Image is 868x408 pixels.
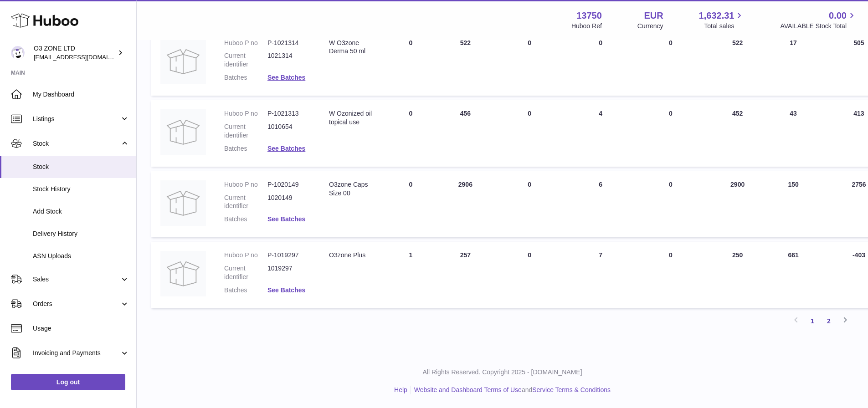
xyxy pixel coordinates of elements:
div: Currency [637,22,663,31]
dd: 1019297 [267,264,311,281]
img: product image [160,39,206,84]
td: 0 [493,30,566,96]
td: 452 [707,100,769,167]
span: Usage [33,324,129,333]
a: Help [394,386,407,393]
dt: Batches [224,286,267,295]
img: product image [160,251,206,296]
span: AVAILABLE Stock Total [780,22,857,31]
span: 1,632.31 [699,10,734,22]
td: 0 [493,242,566,308]
dt: Current identifier [224,122,267,140]
a: Website and Dashboard Terms of Use [414,386,522,393]
span: Invoicing and Payments [33,349,120,357]
dt: Huboo P no [224,251,267,260]
dd: 1021314 [267,51,311,69]
td: 0 [383,100,438,167]
td: 0 [566,30,635,96]
dd: P-1021314 [267,39,311,47]
td: 0 [383,171,438,238]
td: 2900 [707,171,769,238]
dd: 1010654 [267,122,311,140]
dt: Current identifier [224,194,267,211]
span: Stock [33,139,120,148]
td: 0 [493,100,566,167]
dd: P-1021313 [267,109,311,118]
dt: Batches [224,215,267,224]
dt: Huboo P no [224,180,267,189]
strong: 13750 [576,10,602,22]
div: O3 ZONE LTD [34,44,116,61]
span: Add Stock [33,207,129,216]
td: 522 [707,30,769,96]
dt: Current identifier [224,264,267,281]
a: 2 [821,313,837,329]
span: My Dashboard [33,90,129,99]
td: 456 [438,100,493,167]
a: 1 [804,313,821,329]
dt: Batches [224,73,267,82]
td: 4 [566,100,635,167]
td: 522 [438,30,493,96]
span: Stock History [33,185,129,194]
li: and [411,386,611,394]
td: 0 [493,171,566,238]
td: 2906 [438,171,493,238]
p: All Rights Reserved. Copyright 2025 - [DOMAIN_NAME] [144,368,861,377]
dt: Batches [224,144,267,153]
strong: EUR [644,10,663,22]
a: Log out [11,374,125,390]
span: Total sales [704,22,745,31]
a: 1,632.31 Total sales [699,10,745,31]
span: Orders [33,300,120,308]
dt: Huboo P no [224,109,267,118]
td: 7 [566,242,635,308]
span: [EMAIL_ADDRESS][DOMAIN_NAME] [34,53,134,61]
span: Listings [33,115,120,123]
td: 0 [383,30,438,96]
div: W O3zone Derma 50 ml [329,39,374,56]
td: 661 [769,242,818,308]
a: See Batches [267,286,305,294]
a: 0.00 AVAILABLE Stock Total [780,10,857,31]
dd: 1020149 [267,194,311,211]
span: 0 [669,39,673,46]
span: 0.00 [829,10,847,22]
span: 0 [669,181,673,188]
td: 250 [707,242,769,308]
span: Sales [33,275,120,284]
div: O3zone Plus [329,251,374,260]
td: 17 [769,30,818,96]
div: W Ozonized oil topical use [329,109,374,127]
img: hello@o3zoneltd.co.uk [11,46,25,60]
dd: P-1020149 [267,180,311,189]
a: See Batches [267,215,305,223]
span: 0 [669,251,673,259]
dt: Huboo P no [224,39,267,47]
td: 257 [438,242,493,308]
td: 150 [769,171,818,238]
td: 6 [566,171,635,238]
span: 0 [669,110,673,117]
span: Delivery History [33,229,129,238]
dt: Current identifier [224,51,267,69]
td: 43 [769,100,818,167]
span: ASN Uploads [33,252,129,260]
span: Stock [33,163,129,171]
img: product image [160,180,206,226]
div: O3zone Caps Size 00 [329,180,374,198]
dd: P-1019297 [267,251,311,260]
td: 1 [383,242,438,308]
a: See Batches [267,74,305,81]
img: product image [160,109,206,155]
a: Service Terms & Conditions [532,386,611,393]
div: Huboo Ref [571,22,602,31]
a: See Batches [267,145,305,152]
